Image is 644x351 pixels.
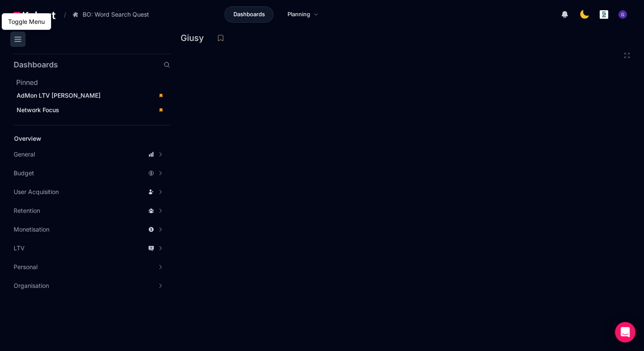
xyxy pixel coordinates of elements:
a: Network Focus [14,104,168,116]
span: User Acquisition [14,188,59,196]
span: Organisation [14,281,49,290]
span: Monetisation [14,225,49,234]
span: Budget [14,169,34,177]
span: General [14,150,35,159]
a: Dashboards [224,6,273,23]
a: Overview [11,132,156,145]
span: BO: Word Search Quest [83,10,149,19]
span: Planning [287,10,310,19]
span: Network Focus [17,106,59,113]
div: Toggle Menu [6,15,46,28]
button: BO: Word Search Quest [68,7,158,22]
span: Retention [14,206,40,215]
span: / [57,10,66,19]
span: Dashboards [233,10,265,19]
span: LTV [14,244,25,252]
div: Open Intercom Messenger [615,322,635,342]
span: Personal [14,263,37,271]
a: AdMon LTV [PERSON_NAME] [14,89,168,102]
h2: Dashboards [14,61,58,69]
img: logo_logo_images_1_20240607072359498299_20240828135028712857.jpeg [600,10,608,19]
h2: Pinned [16,77,170,87]
span: AdMon LTV [PERSON_NAME] [17,92,101,99]
button: Fullscreen [624,52,630,59]
span: Overview [14,135,41,142]
h3: Giusy [181,34,209,42]
a: Planning [279,6,328,23]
